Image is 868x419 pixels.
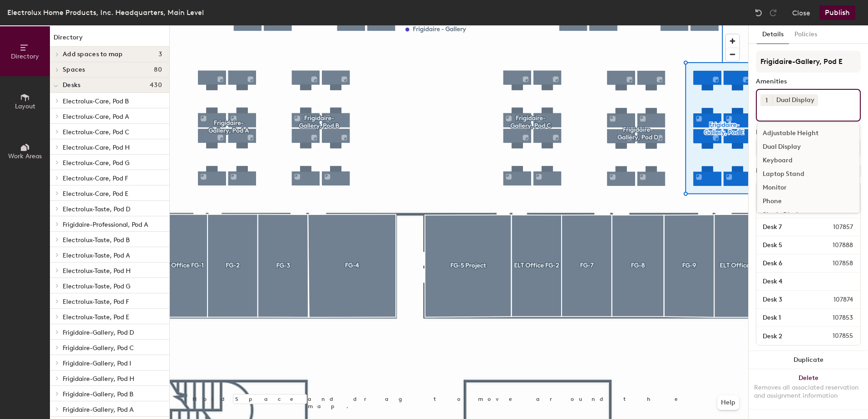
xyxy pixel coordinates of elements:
[63,113,129,121] span: Electrolux-Care, Pod A
[758,293,812,306] input: Unnamed desk
[811,331,858,341] span: 107855
[63,313,129,321] span: Electrolux-Taste, Pod E
[811,222,858,232] span: 107857
[811,258,858,268] span: 107858
[150,82,162,89] span: 430
[756,78,861,85] div: Amenities
[811,240,858,250] span: 107888
[15,102,35,110] span: Layout
[756,167,773,175] div: Desks
[63,329,134,336] span: Frigidaire-Gallery, Pod D
[63,159,129,167] span: Electrolux-Care, Pod G
[756,129,861,136] div: Desk Type
[63,406,133,414] span: Frigidaire-Gallery, Pod A
[63,267,131,275] span: Electrolux-Taste, Pod H
[63,252,130,259] span: Electrolux-Taste, Pod A
[63,51,123,58] span: Add spaces to map
[63,221,148,229] span: Frigidaire-Professional, Pod A
[792,5,810,20] button: Close
[63,360,131,367] span: Frigidaire-Gallery, Pod I
[749,351,868,369] button: Duplicate
[63,283,130,290] span: Electrolux-Taste, Pod G
[8,152,42,160] span: Work Areas
[63,175,128,182] span: Electrolux-Care, Pod F
[754,8,763,17] img: Undo
[789,25,823,44] button: Policies
[63,298,129,306] span: Electrolux-Taste, Pod F
[758,312,811,324] input: Unnamed desk
[757,167,859,181] div: Laptop Stand
[63,390,133,398] span: Frigidaire-Gallery, Pod B
[765,96,768,105] span: 1
[749,369,868,409] button: DeleteRemoves all associated reservation and assignment information
[757,25,789,44] button: Details
[812,295,858,305] span: 107874
[756,140,861,156] button: Hoteled
[769,8,778,17] img: Redo
[63,190,128,198] span: Electrolux-Care, Pod E
[63,236,130,244] span: Electrolux-Taste, Pod B
[7,7,204,18] div: Electrolux Home Products, Inc. Headquarters, Main Level
[63,205,130,213] span: Electrolux-Taste, Pod D
[811,313,858,323] span: 107853
[757,127,859,140] div: Adjustable Height
[758,330,811,342] input: Unnamed desk
[63,144,130,151] span: Electrolux-Care, Pod H
[63,344,134,352] span: Frigidaire-Gallery, Pod C
[819,5,855,20] button: Publish
[758,221,811,234] input: Unnamed desk
[50,33,169,47] h1: Directory
[757,208,859,222] div: Single Display
[758,275,858,288] input: Unnamed desk
[758,239,811,252] input: Unnamed desk
[760,94,772,106] button: 1
[63,375,134,383] span: Frigidaire-Gallery, Pod H
[757,195,859,208] div: Phone
[757,181,859,195] div: Monitor
[758,257,811,270] input: Unnamed desk
[63,97,129,105] span: Electrolux-Care, Pod B
[63,66,85,73] span: Spaces
[154,66,162,73] span: 80
[11,53,39,60] span: Directory
[717,395,739,410] button: Help
[757,140,859,154] div: Dual Display
[63,128,129,136] span: Electrolux-Care, Pod C
[754,384,863,400] div: Removes all associated reservation and assignment information
[158,51,162,58] span: 3
[772,94,818,106] div: Dual Display
[63,82,80,89] span: Desks
[757,154,859,167] div: Keyboard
